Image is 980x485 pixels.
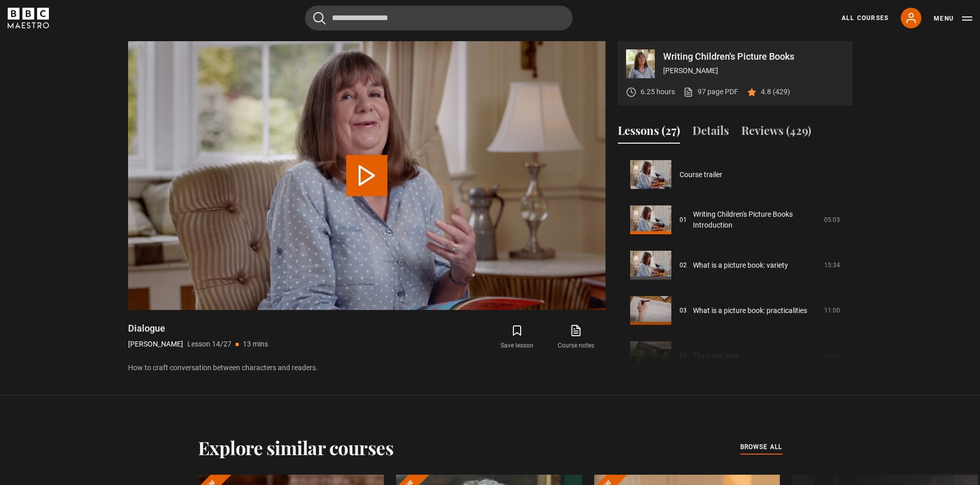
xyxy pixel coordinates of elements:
p: 13 mins [243,339,268,350]
a: 97 page PDF [683,86,738,97]
button: Lessons (27) [618,122,680,144]
button: Details [692,122,729,144]
h2: Explore similar courses [198,437,394,458]
a: What is a picture book: practicalities [693,305,807,316]
p: Lesson 14/27 [187,339,231,350]
video-js: Video Player [128,41,605,310]
input: Search [305,6,573,30]
button: Reviews (429) [741,122,811,144]
a: What is a picture book: variety [693,260,788,271]
p: 6.25 hours [640,86,675,97]
a: All Courses [842,13,888,23]
p: Writing Children's Picture Books [663,52,844,61]
p: 4.8 (429) [761,86,790,97]
p: How to craft conversation between characters and readers. [128,362,605,373]
a: browse all [740,442,782,453]
button: Play Lesson Dialogue [346,155,387,196]
button: Submit the search query [313,12,326,25]
span: browse all [740,442,782,452]
a: Course notes [546,322,605,352]
button: Save lesson [488,322,546,352]
a: Course trailer [680,169,722,180]
p: [PERSON_NAME] [663,65,844,76]
svg: BBC Maestro [8,8,49,28]
a: Writing Children's Picture Books Introduction [693,209,818,231]
button: Toggle navigation [934,13,972,24]
p: [PERSON_NAME] [128,339,183,350]
h1: Dialogue [128,322,268,335]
